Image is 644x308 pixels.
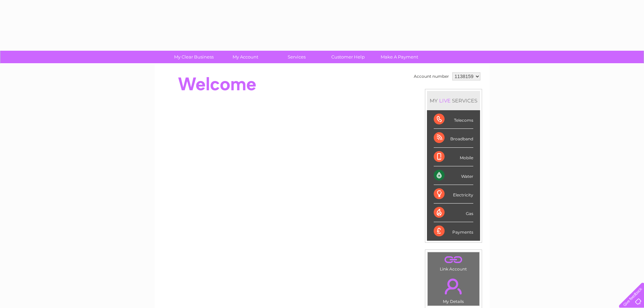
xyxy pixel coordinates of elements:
[427,91,480,110] div: MY SERVICES
[434,185,473,204] div: Electricity
[269,51,325,63] a: Services
[372,51,427,63] a: Make A Payment
[429,275,478,298] a: .
[429,254,478,266] a: .
[434,204,473,222] div: Gas
[434,148,473,166] div: Mobile
[434,129,473,147] div: Broadband
[320,51,376,63] a: Customer Help
[217,51,273,63] a: My Account
[166,51,222,63] a: My Clear Business
[434,110,473,129] div: Telecoms
[412,71,451,82] td: Account number
[427,273,480,306] td: My Details
[434,222,473,240] div: Payments
[438,97,452,104] div: LIVE
[434,166,473,185] div: Water
[427,252,480,273] td: Link Account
